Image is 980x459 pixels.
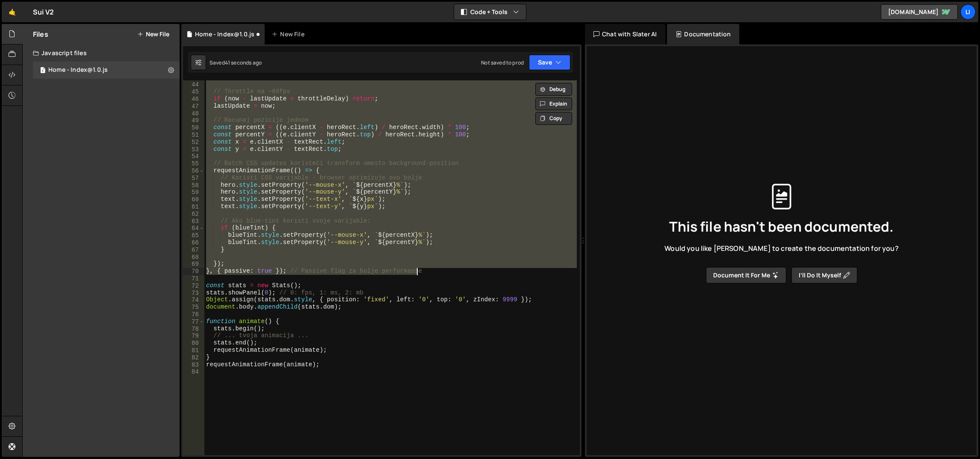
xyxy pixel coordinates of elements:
div: 78 [183,326,204,333]
button: New File [137,31,169,38]
div: 71 [183,275,204,282]
div: 63 [183,218,204,225]
div: 73 [183,290,204,297]
div: 50 [183,124,204,132]
div: Not saved to prod [481,59,524,66]
span: This file hasn't been documented. [669,220,894,233]
span: Would you like [PERSON_NAME] to create the documentation for you? [664,244,898,253]
div: 72 [183,282,204,290]
button: Code + Tools [454,4,526,20]
div: 74 [183,297,204,304]
div: 57 [183,175,204,182]
div: 49 [183,117,204,124]
div: 47 [183,103,204,110]
div: 64 [183,225,204,232]
span: 1 [40,68,45,74]
div: 68 [183,254,204,261]
div: 55 [183,160,204,168]
div: Sui V2 [33,7,54,17]
div: 79 [183,332,204,340]
div: 77 [183,318,204,326]
div: 17378/48381.js [33,62,180,79]
h2: Files [33,29,48,39]
div: 66 [183,239,204,247]
div: 46 [183,96,204,103]
button: Save [529,55,570,70]
div: 59 [183,189,204,196]
div: 56 [183,168,204,175]
div: 82 [183,354,204,362]
a: Li [960,4,976,20]
div: 61 [183,203,204,211]
div: 45 [183,88,204,96]
div: Documentation [667,24,739,44]
div: 65 [183,232,204,239]
div: 67 [183,247,204,254]
div: 80 [183,340,204,347]
div: Saved [210,59,262,66]
div: Home - Index@1.0.js [48,66,108,74]
a: [DOMAIN_NAME] [881,4,958,20]
div: 51 [183,132,204,139]
div: 44 [183,81,204,88]
div: 60 [183,196,204,203]
div: 76 [183,311,204,318]
div: Javascript files [23,44,180,62]
div: Chat with Slater AI [585,24,665,44]
div: 53 [183,146,204,153]
div: 84 [183,368,204,376]
div: 54 [183,153,204,160]
div: Home - Index@1.0.js [195,30,254,38]
div: 83 [183,362,204,369]
button: Debug [535,83,572,96]
div: 52 [183,139,204,146]
div: New File [272,30,307,38]
div: 62 [183,211,204,218]
div: 41 seconds ago [225,59,262,66]
button: Copy [535,112,572,125]
button: Document it for me [706,267,786,283]
div: 69 [183,261,204,268]
div: 48 [183,110,204,118]
div: 58 [183,182,204,189]
div: 81 [183,347,204,354]
div: 75 [183,304,204,311]
a: 🤙 [2,2,23,22]
button: I’ll do it myself [791,267,857,283]
div: 70 [183,268,204,275]
button: Explain [535,97,572,110]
